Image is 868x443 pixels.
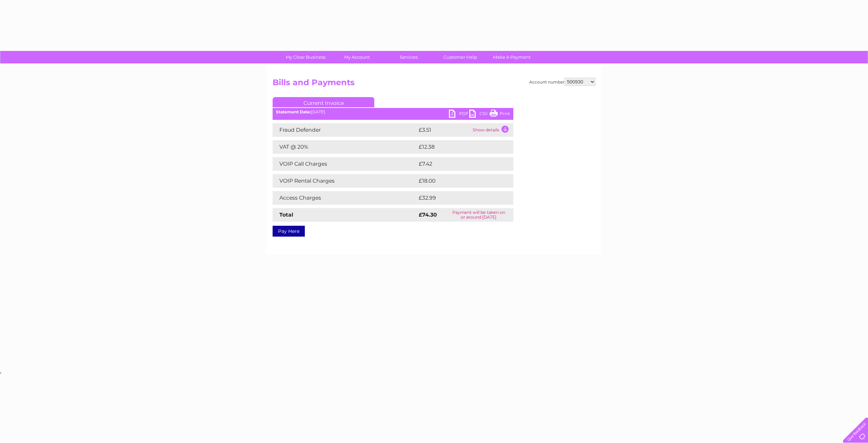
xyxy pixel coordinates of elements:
[449,110,469,119] a: PDF
[273,97,374,107] a: Current Invoice
[273,110,513,114] div: [DATE]
[417,191,500,205] td: £32.99
[417,157,497,171] td: £7.42
[469,110,490,119] a: CSV
[273,226,305,237] a: Pay Here
[419,211,437,218] strong: £74.30
[417,123,471,137] td: £3.51
[529,78,595,86] div: Account number
[276,109,311,114] b: Statement Date:
[417,140,499,154] td: £12.38
[417,174,499,188] td: £18.00
[329,51,385,63] a: My Account
[279,211,293,218] strong: Total
[381,51,437,63] a: Services
[278,51,334,63] a: My Clear Business
[273,140,417,154] td: VAT @ 20%
[432,51,488,63] a: Customer Help
[273,78,595,91] h2: Bills and Payments
[273,157,417,171] td: VOIP Call Charges
[484,51,540,63] a: Make A Payment
[273,123,417,137] td: Fraud Defender
[273,174,417,188] td: VOIP Rental Charges
[490,110,510,119] a: Print
[444,208,513,222] td: Payment will be taken on or around [DATE]
[471,123,513,137] td: Show details
[273,191,417,205] td: Access Charges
